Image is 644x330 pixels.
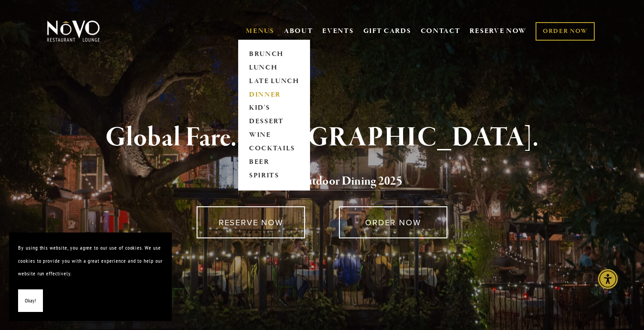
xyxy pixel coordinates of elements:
[18,289,43,312] button: Okay!
[363,23,411,40] a: GIFT CARDS
[246,102,302,115] a: KID'S
[246,129,302,142] a: WINE
[246,61,302,74] a: LUNCH
[246,88,302,102] a: DINNER
[339,206,447,238] a: ORDER NOW
[246,47,302,61] a: BRUNCH
[246,115,302,129] a: DESSERT
[246,27,274,36] a: MENUS
[536,22,595,41] a: ORDER NOW
[470,23,526,40] a: RESERVE NOW
[18,242,163,280] p: By using this website, you agree to our use of cookies. We use cookies to provide you with a grea...
[25,294,36,307] span: Okay!
[598,269,618,289] div: Accessibility Menu
[246,142,302,156] a: COCKTAILS
[197,206,305,238] a: RESERVE NOW
[45,20,102,42] img: Novo Restaurant &amp; Lounge
[242,173,396,191] a: Voted Best Outdoor Dining 202
[9,232,172,321] section: Cookie banner
[284,27,313,36] a: ABOUT
[322,27,353,36] a: EVENTS
[105,121,539,155] strong: Global Fare. [GEOGRAPHIC_DATA].
[246,74,302,88] a: LATE LUNCH
[421,23,461,40] a: CONTACT
[246,156,302,169] a: BEER
[62,172,583,191] h2: 5
[246,169,302,183] a: SPIRITS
